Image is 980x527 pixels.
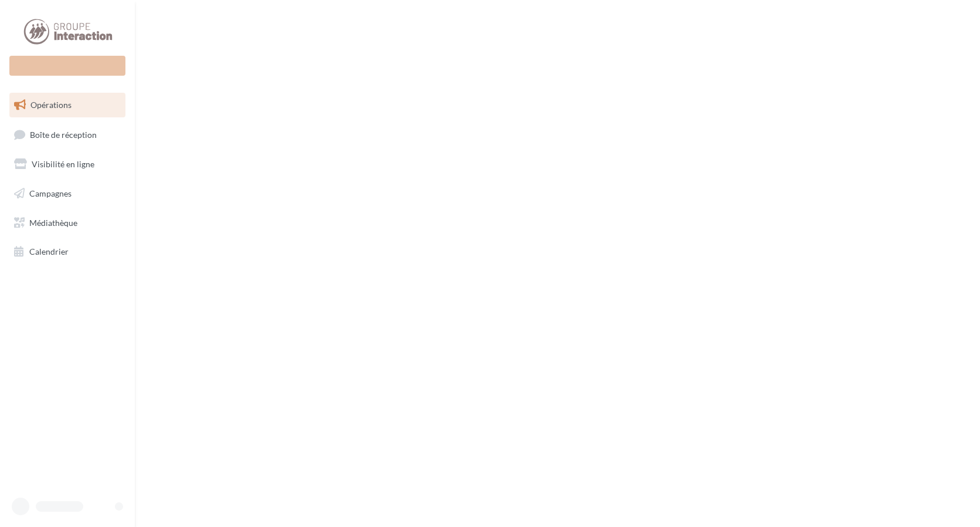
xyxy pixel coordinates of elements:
[9,56,125,76] div: Nouvelle campagne
[7,211,128,235] a: Médiathèque
[30,129,97,139] span: Boîte de réception
[7,122,128,147] a: Boîte de réception
[7,181,128,206] a: Campagnes
[29,188,72,198] span: Campagnes
[32,159,94,169] span: Visibilité en ligne
[30,100,72,110] span: Opérations
[7,152,128,177] a: Visibilité en ligne
[7,93,128,117] a: Opérations
[29,217,77,227] span: Médiathèque
[29,246,69,256] span: Calendrier
[7,239,128,264] a: Calendrier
